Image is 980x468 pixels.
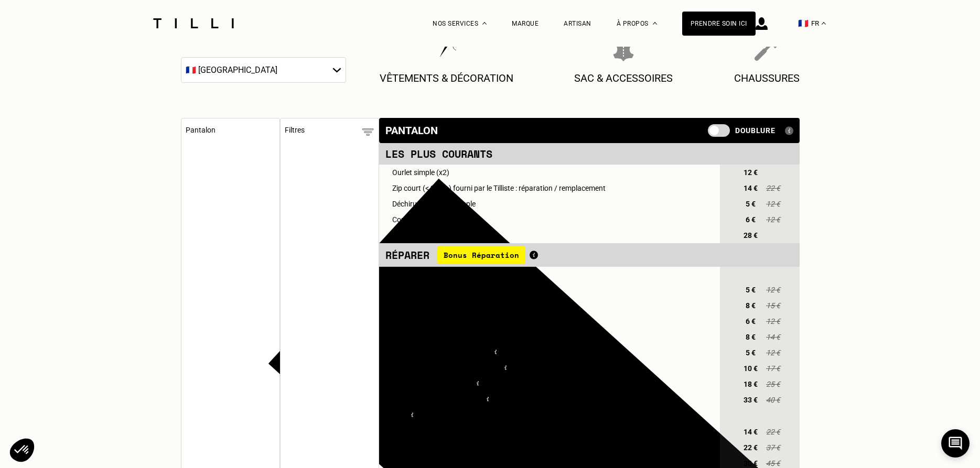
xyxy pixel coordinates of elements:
[682,12,756,36] a: Prendre soin ici
[483,395,492,404] img: Qu'est ce que le remaillage ?
[653,22,657,25] img: Menu déroulant à propos
[379,298,720,313] td: Déchirure : couture complexe avec empiècement
[379,361,720,376] td: Trou : raccommodage complexe
[473,379,482,388] img: Qu'est ce que le remaillage ?
[766,443,781,452] span: 37 €
[766,349,781,357] span: 12 €
[379,392,720,408] td: Trou : remaillage complexe
[734,72,800,84] p: Chaussures
[735,126,776,135] span: Doublure
[766,428,781,436] span: 22 €
[741,200,760,208] span: 5 €
[385,124,438,137] div: Pantalon
[766,364,781,373] span: 17 €
[741,364,760,373] span: 10 €
[766,380,781,388] span: 25 €
[379,313,720,329] td: Couture décousue simple
[755,38,779,61] img: Chaussures
[766,301,781,310] span: 15 €
[512,20,539,27] a: Marque
[741,184,760,192] span: 14 €
[379,227,720,243] td: Bas de jambes (x2)
[741,333,760,341] span: 8 €
[149,18,238,28] img: Logo du service de couturière Tilli
[501,363,510,372] img: Qu'est ce que le raccommodage ?
[741,215,760,224] span: 6 €
[822,22,826,25] img: menu déroulant
[741,459,760,467] span: 30 €
[574,72,673,84] p: Sac & Accessoires
[380,72,513,84] p: Vêtements & décoration
[379,408,720,424] td: Zips
[385,146,714,161] div: Les plus courants
[482,22,487,25] img: Menu déroulant
[530,251,538,259] img: Qu'est ce que le Bonus Réparation ?
[741,231,760,240] span: 28 €
[385,246,714,264] div: Réparer
[285,126,374,138] div: Filtres
[564,20,591,27] a: Artisan
[766,459,781,467] span: 45 €
[408,410,416,419] img: Dois fournir du matériel ?
[379,196,720,212] td: Déchirure : couture simple
[379,345,720,361] td: Trou : raccommodage simple
[379,267,720,282] td: Déchirures / trous
[741,349,760,357] span: 5 €
[379,282,720,298] td: Déchirure : couture simple
[434,38,458,61] img: Vêtements & décoration
[741,428,760,436] span: 14 €
[379,424,720,440] td: Zip court (< 25cm) fourni par le Tilliste : réparation / remplacement
[613,38,634,61] img: Sac & Accessoires
[766,286,781,294] span: 12 €
[741,301,760,310] span: 8 €
[741,168,760,177] span: 12 €
[741,380,760,388] span: 18 €
[785,126,793,135] img: Qu'est ce qu'une doublure ?
[491,347,500,356] img: Qu'est ce que le raccommodage ?
[741,443,760,452] span: 22 €
[766,333,781,341] span: 14 €
[741,317,760,325] span: 6 €
[379,212,720,227] td: Couture décousue simple
[437,246,525,264] span: Bonus Réparation
[756,17,768,30] img: icône connexion
[379,376,720,392] td: Trou : remaillage simple
[766,396,781,404] span: 40 €
[766,317,781,325] span: 12 €
[379,165,720,180] td: Ourlet simple (x2)
[379,440,720,455] td: Zip moyen (25-40cm) fourni par le Tilliste : réparation / remplacement
[741,396,760,404] span: 33 €
[379,329,720,345] td: Couture décousue complexe
[766,200,781,208] span: 12 €
[766,215,781,224] span: 12 €
[379,180,720,196] td: Zip court (< 25cm) fourni par le Tilliste : réparation / remplacement
[798,18,809,28] span: 🇫🇷
[361,126,374,138] img: Filtres
[741,286,760,294] span: 5 €
[766,184,781,192] span: 22 €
